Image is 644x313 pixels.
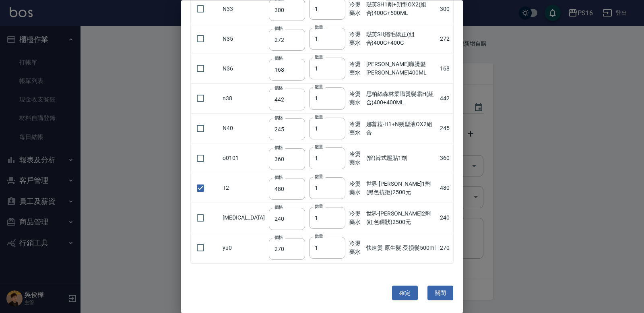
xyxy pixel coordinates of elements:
[315,84,323,90] label: 數量
[364,203,438,233] td: 世界-[PERSON_NAME]2劑(紅色稠狀)2500元
[275,25,283,31] label: 價格
[275,205,283,211] label: 價格
[438,24,453,54] td: 272
[364,114,438,143] td: 娜普菈-H1+N朔型液OX2組合
[364,143,438,173] td: (管)韓式壓貼1劑
[315,174,323,180] label: 數量
[392,286,418,301] button: 確定
[347,84,364,114] td: 冷燙藥水
[347,24,364,54] td: 冷燙藥水
[438,84,453,114] td: 442
[364,84,438,114] td: 思柏絲森林柔職燙髮霜H(組合)400+400ML
[275,175,283,181] label: 價格
[347,173,364,203] td: 冷燙藥水
[221,84,267,114] td: n38
[347,203,364,233] td: 冷燙藥水
[221,233,267,263] td: yu0
[221,173,267,203] td: T2
[221,114,267,143] td: N40
[438,173,453,203] td: 480
[347,54,364,84] td: 冷燙藥水
[221,143,267,173] td: o0101
[364,173,438,203] td: 世界-[PERSON_NAME]1劑(黑色抗拒)2500元
[315,203,323,209] label: 數量
[364,233,438,263] td: 快速燙-原生髮.受損髮500ml
[221,54,267,84] td: N36
[438,143,453,173] td: 360
[347,233,364,263] td: 冷燙藥水
[275,85,283,91] label: 價格
[275,55,283,61] label: 價格
[315,234,323,240] label: 數量
[347,143,364,173] td: 冷燙藥水
[438,114,453,143] td: 245
[315,114,323,120] label: 數量
[221,24,267,54] td: N35
[427,286,453,301] button: 關閉
[347,114,364,143] td: 冷燙藥水
[315,144,323,150] label: 數量
[315,25,323,31] label: 數量
[275,145,283,151] label: 價格
[275,115,283,121] label: 價格
[221,203,267,233] td: [MEDICAL_DATA]
[364,54,438,84] td: [PERSON_NAME]職燙髮[PERSON_NAME]400ML
[438,233,453,263] td: 270
[275,234,283,240] label: 價格
[438,203,453,233] td: 240
[315,54,323,60] label: 數量
[438,54,453,84] td: 168
[364,24,438,54] td: 琺芙SH縮毛矯正(組合)400G+400G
